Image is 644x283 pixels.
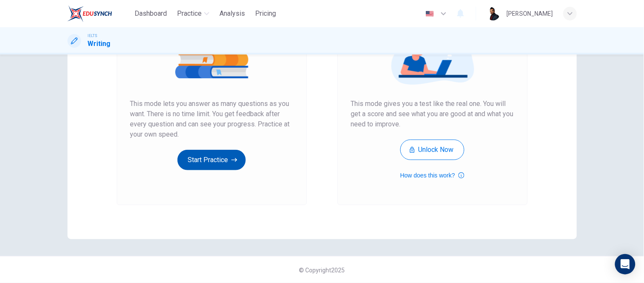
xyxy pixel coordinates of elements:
[216,6,248,21] button: Analysis
[88,39,111,49] h1: Writing
[135,9,167,19] span: Dashboard
[299,267,345,274] span: © Copyright 2025
[400,170,464,180] button: How does this work?
[219,9,245,19] span: Analysis
[174,6,213,21] button: Practice
[130,99,293,140] span: This mode lets you answer as many questions as you want. There is no time limit. You get feedback...
[507,9,553,19] div: [PERSON_NAME]
[67,5,132,22] a: EduSynch logo
[177,9,202,19] span: Practice
[88,33,98,39] span: IELTS
[255,9,276,19] span: Pricing
[425,11,435,17] img: en
[252,6,279,21] button: Pricing
[177,150,246,170] button: Start Practice
[67,5,112,22] img: EduSynch logo
[487,7,500,20] img: Profile picture
[615,254,636,274] div: Open Intercom Messenger
[131,6,170,21] button: Dashboard
[400,140,464,160] button: Unlock Now
[351,99,514,129] span: This mode gives you a test like the real one. You will get a score and see what you are good at a...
